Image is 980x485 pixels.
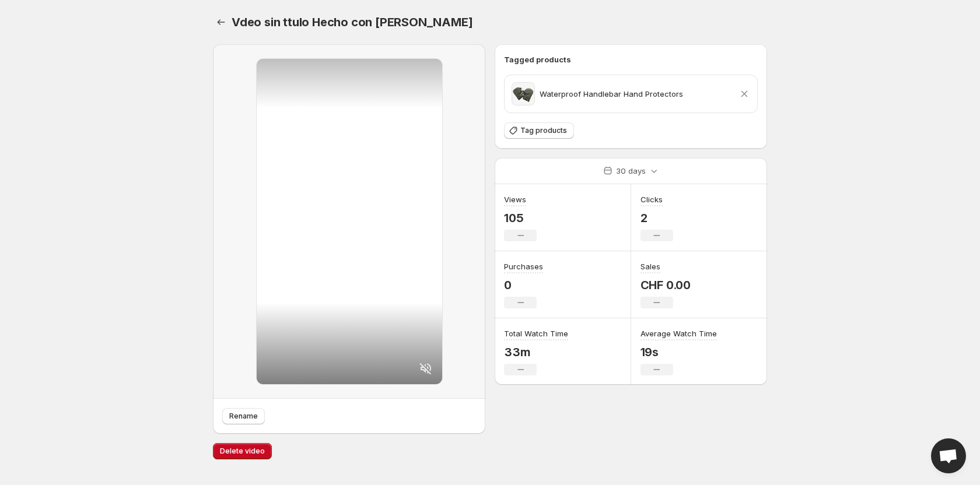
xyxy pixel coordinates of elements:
[213,443,272,459] button: Delete video
[504,194,526,205] h3: Views
[520,126,567,135] span: Tag products
[640,261,660,272] h3: Sales
[640,278,691,292] p: CHF 0.00
[640,194,663,205] h3: Clicks
[504,328,568,339] h3: Total Watch Time
[222,408,265,424] button: Rename
[504,122,574,139] button: Tag products
[504,278,543,292] p: 0
[220,447,265,456] span: Delete video
[640,211,673,225] p: 2
[504,345,568,359] p: 33m
[229,412,258,421] span: Rename
[540,88,683,100] p: Waterproof Handlebar Hand Protectors
[512,82,535,106] img: Black choker necklace
[504,261,543,272] h3: Purchases
[504,54,758,65] h6: Tagged products
[931,438,966,473] div: Open chat
[232,15,473,29] span: Vdeo sin ttulo Hecho con [PERSON_NAME]
[640,328,717,339] h3: Average Watch Time
[640,345,717,359] p: 19s
[213,14,229,30] button: Settings
[616,165,646,177] p: 30 days
[504,211,537,225] p: 105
